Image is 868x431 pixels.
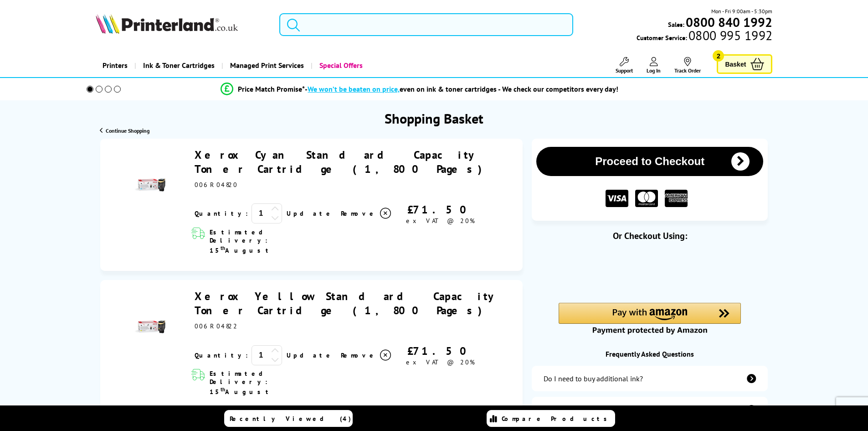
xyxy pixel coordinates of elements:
[195,209,248,218] span: Quantity:
[487,410,615,427] a: Compare Products
[713,50,724,62] span: 2
[536,147,763,176] button: Proceed to Checkout
[221,244,225,251] sup: th
[606,190,628,208] img: VISA
[305,84,618,93] div: - even on ink & toner cartridges - We check our competitors every day!
[616,67,633,74] span: Support
[287,351,334,359] a: Update
[230,415,351,423] span: Recently Viewed (4)
[221,54,311,77] a: Managed Print Services
[195,148,488,176] a: Xerox Cyan Standard Capacity Toner Cartridge (1,800 Pages)
[100,127,149,134] a: Continue Shopping
[532,397,768,422] a: items-arrive
[134,311,165,343] img: Xerox Yellow Standard Capacity Toner Cartridge (1,800 Pages)
[143,54,215,77] span: Ink & Toner Cartridges
[341,348,392,362] a: Delete item from your basket
[532,366,768,391] a: additional-ink
[406,358,475,366] span: ex VAT @ 20%
[406,217,475,225] span: ex VAT @ 20%
[106,127,149,134] span: Continue Shopping
[635,190,658,208] img: MASTER CARD
[238,84,305,93] span: Price Match Promise*
[195,351,248,359] span: Quantity:
[502,415,612,423] span: Compare Products
[616,57,633,74] a: Support
[711,7,772,16] span: Mon - Fri 9:00am - 5:30pm
[392,203,488,217] div: £71.50
[647,57,661,74] a: Log In
[647,67,661,74] span: Log In
[341,351,377,359] span: Remove
[195,289,499,317] a: Xerox Yellow Standard Capacity Toner Cartridge (1,800 Pages)
[134,169,165,201] img: Xerox Cyan Standard Capacity Toner Cartridge (1,800 Pages)
[311,54,370,77] a: Special Offers
[559,256,741,277] iframe: PayPal
[134,54,221,77] a: Ink & Toner Cartridges
[532,230,768,242] div: Or Checkout Using:
[717,54,772,74] a: Basket 2
[210,369,322,396] span: Estimated Delivery: 15 August
[392,344,488,358] div: £71.50
[665,190,688,208] img: American Express
[96,14,238,34] img: Printerland Logo
[559,303,741,335] div: Amazon Pay - Use your Amazon account
[96,14,268,36] a: Printerland Logo
[74,81,765,97] li: modal_Promise
[221,386,225,393] sup: th
[686,14,772,31] b: 0800 840 1992
[224,410,353,427] a: Recently Viewed (4)
[287,209,334,218] a: Update
[532,349,768,358] div: Frequently Asked Questions
[195,181,238,189] span: 006R04820
[385,109,483,127] h1: Shopping Basket
[544,374,643,383] div: Do I need to buy additional ink?
[308,84,400,93] span: We won’t be beaten on price,
[195,322,238,330] span: 006R04822
[674,57,701,74] a: Track Order
[210,228,322,254] span: Estimated Delivery: 15 August
[341,209,377,218] span: Remove
[668,20,684,29] span: Sales:
[725,58,746,70] span: Basket
[684,18,772,26] a: 0800 840 1992
[341,207,392,220] a: Delete item from your basket
[96,54,134,77] a: Printers
[637,31,772,42] span: Customer Service:
[687,31,772,40] span: 0800 995 1992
